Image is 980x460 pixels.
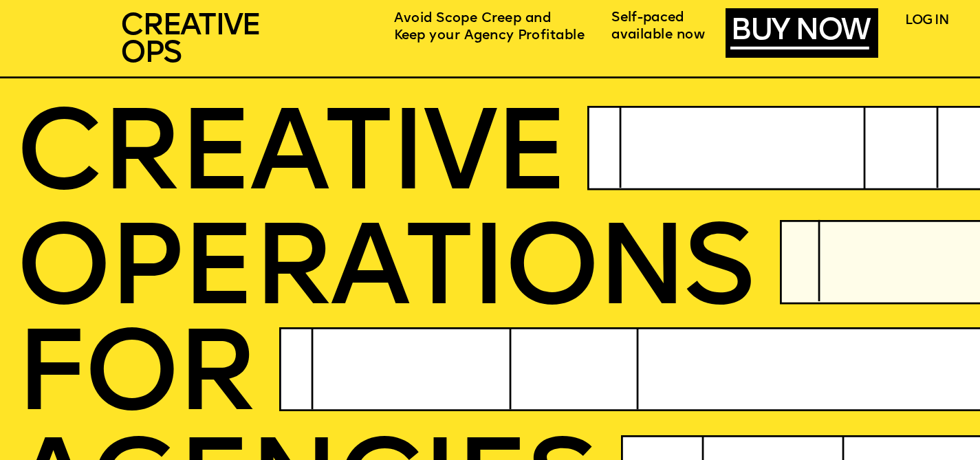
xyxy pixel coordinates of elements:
[120,12,259,70] span: CREATIVE OPS
[611,29,705,41] span: available now
[905,14,948,27] a: LOG IN
[15,217,752,332] span: OPERatioNS
[15,323,254,438] span: FOR
[15,102,565,217] span: CREATIVE
[611,12,684,24] span: Self-paced
[730,17,869,50] a: BUY NOW
[394,30,585,42] span: Keep your Agency Profitable
[394,12,551,25] span: Avoid Scope Creep and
